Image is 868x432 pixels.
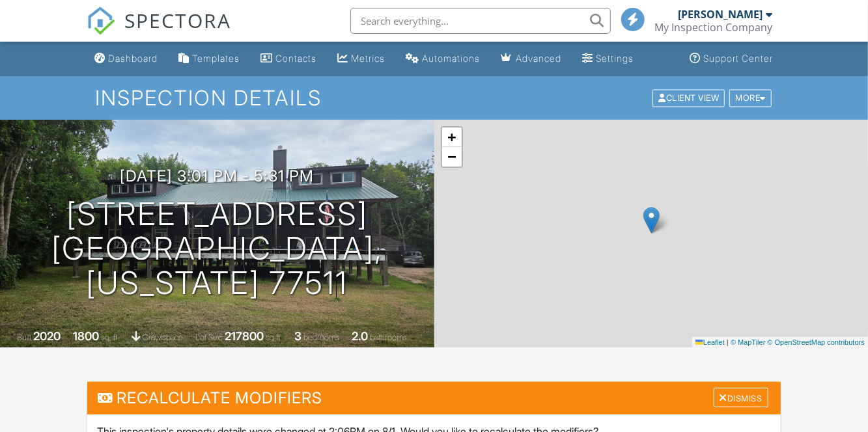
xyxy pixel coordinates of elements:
[655,21,773,34] div: My Inspection Company
[352,329,368,343] div: 2.0
[124,7,231,34] span: SPECTORA
[643,207,660,234] img: Marker
[21,197,413,300] h1: [STREET_ADDRESS] [GEOGRAPHIC_DATA], [US_STATE] 77511
[294,329,301,343] div: 3
[422,53,480,64] div: Automations
[516,53,561,64] div: Advanced
[351,53,385,64] div: Metrics
[120,167,314,185] h3: [DATE] 3:01 pm - 5:31 pm
[33,329,61,343] div: 2020
[255,47,322,71] a: Contacts
[225,329,264,343] div: 217800
[685,47,779,71] a: Support Center
[442,147,462,167] a: Zoom out
[350,8,611,34] input: Search everything...
[652,89,725,107] div: Client View
[651,92,728,102] a: Client View
[87,382,780,414] h3: Recalculate Modifiers
[17,332,31,342] span: Built
[714,388,768,408] div: Dismiss
[596,53,634,64] div: Settings
[496,47,567,71] a: Advanced
[108,53,158,64] div: Dashboard
[73,329,99,343] div: 1800
[768,338,865,346] a: © OpenStreetMap contributors
[195,332,223,342] span: Lot Size
[95,87,773,109] h1: Inspection Details
[729,89,772,107] div: More
[731,338,766,346] a: © MapTiler
[303,332,339,342] span: bedrooms
[332,47,390,71] a: Metrics
[101,332,119,342] span: sq. ft.
[695,338,725,346] a: Leaflet
[447,148,456,165] span: −
[173,47,245,71] a: Templates
[275,53,316,64] div: Contacts
[143,332,183,342] span: crawlspace
[192,53,240,64] div: Templates
[266,332,282,342] span: sq.ft.
[447,129,456,145] span: +
[87,18,231,45] a: SPECTORA
[89,47,163,71] a: Dashboard
[87,7,115,35] img: The Best Home Inspection Software - Spectora
[400,47,485,71] a: Automations (Basic)
[577,47,639,71] a: Settings
[370,332,407,342] span: bathrooms
[679,8,763,21] div: [PERSON_NAME]
[704,53,774,64] div: Support Center
[727,338,729,346] span: |
[442,128,462,147] a: Zoom in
